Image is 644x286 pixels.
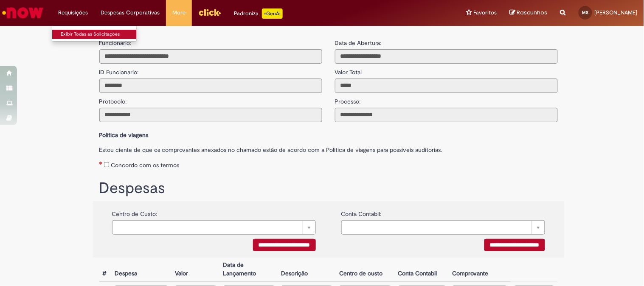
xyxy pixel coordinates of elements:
a: Rascunhos [510,9,548,17]
span: Favoritos [474,8,497,17]
th: Comprovante [449,258,511,282]
img: ServiceNow [1,4,45,21]
a: Exibir Todas as Solicitações [52,30,146,39]
img: click_logo_yellow_360x200.png [198,6,221,19]
ul: Requisições [52,25,137,42]
label: Estou ciente de que os comprovantes anexados no chamado estão de acordo com a Politica de viagens... [99,141,558,154]
label: Valor Total [335,64,362,76]
span: MS [582,10,589,15]
label: Protocolo: [99,93,127,106]
span: [PERSON_NAME] [595,9,638,16]
label: Concordo com os termos [111,161,179,169]
span: More [172,8,186,17]
label: Funcionario: [99,39,132,47]
h1: Despesas [99,180,558,197]
label: Centro de Custo: [112,205,157,218]
b: Política de viagens [99,131,149,139]
th: Centro de custo [336,258,395,282]
th: # [99,258,112,282]
a: Limpar campo {0} [112,220,316,235]
th: Despesa [111,258,172,282]
th: Conta Contabil [395,258,449,282]
a: Limpar campo {0} [341,220,545,235]
th: Descrição [278,258,336,282]
span: Rascunhos [517,8,548,17]
label: ID Funcionario: [99,64,139,76]
label: Conta Contabil: [341,205,382,218]
label: Data de Abertura: [335,39,382,47]
p: +GenAi [262,8,283,19]
th: Valor [172,258,219,282]
span: Requisições [58,8,88,17]
div: Padroniza [234,8,283,19]
th: Data de Lançamento [220,258,278,282]
label: Processo: [335,93,361,106]
span: Despesas Corporativas [101,8,160,17]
